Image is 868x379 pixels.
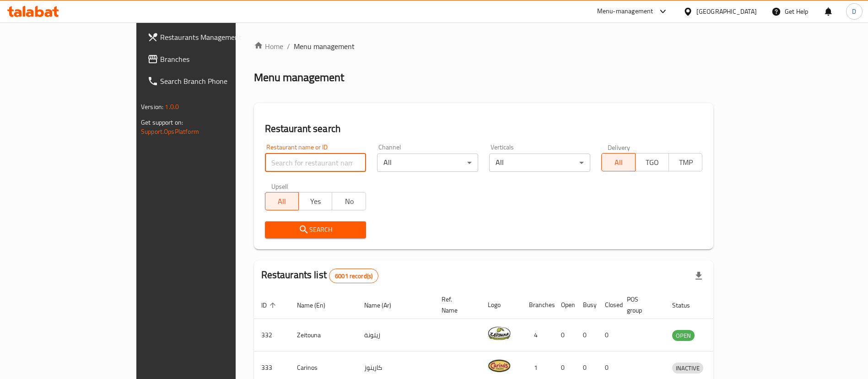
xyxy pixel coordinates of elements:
[696,6,757,16] div: [GEOGRAPHIC_DATA]
[261,268,379,283] h2: Restaurants list
[265,192,299,210] button: All
[297,300,337,311] span: Name (En)
[141,116,183,128] span: Get support on:
[290,319,357,352] td: Zeitouna
[480,291,522,319] th: Logo
[140,70,281,92] a: Search Branch Phone
[605,156,631,169] span: All
[673,156,699,169] span: TMP
[554,291,576,319] th: Open
[160,54,274,65] span: Branches
[576,291,598,319] th: Busy
[271,183,288,189] label: Upsell
[269,195,295,208] span: All
[265,154,366,172] input: Search for restaurant name or ID..
[298,192,332,210] button: Yes
[688,265,710,287] div: Export file
[672,330,695,341] span: OPEN
[522,291,554,319] th: Branches
[294,41,355,52] span: Menu management
[302,195,329,208] span: Yes
[287,41,290,52] li: /
[329,272,378,280] span: 6001 record(s)
[852,6,856,16] span: D
[336,195,362,208] span: No
[261,300,279,311] span: ID
[488,322,511,345] img: Zeitouna
[140,26,281,48] a: Restaurants Management
[576,319,598,352] td: 0
[522,319,554,352] td: 4
[442,294,469,316] span: Ref. Name
[488,354,511,377] img: Carinos
[329,269,378,283] div: Total records count
[265,122,703,136] h2: Restaurant search
[672,330,695,341] div: OPEN
[598,291,620,319] th: Closed
[160,32,274,43] span: Restaurants Management
[639,156,665,169] span: TGO
[554,319,576,352] td: 0
[608,144,631,150] label: Delivery
[165,101,179,113] span: 1.0.0
[254,41,714,52] nav: breadcrumb
[601,153,635,171] button: All
[377,154,478,172] div: All
[254,70,344,85] h2: Menu management
[672,363,703,374] div: INACTIVE
[364,300,403,311] span: Name (Ar)
[141,101,163,113] span: Version:
[597,6,653,17] div: Menu-management
[141,126,199,137] a: Support.OpsPlatform
[635,153,669,171] button: TGO
[272,224,359,236] span: Search
[140,48,281,70] a: Branches
[332,192,366,210] button: No
[357,319,434,352] td: زيتونة
[265,221,366,238] button: Search
[627,294,654,316] span: POS group
[669,153,702,171] button: TMP
[160,76,274,87] span: Search Branch Phone
[489,154,590,172] div: All
[672,300,702,311] span: Status
[672,363,703,374] span: INACTIVE
[598,319,620,352] td: 0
